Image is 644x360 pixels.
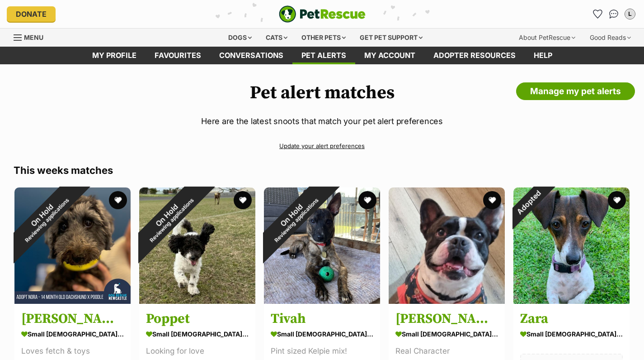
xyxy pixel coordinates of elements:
button: favourite [608,191,626,209]
div: L [625,10,635,19]
img: Poppet [139,187,255,304]
h3: [PERSON_NAME] - [DEMOGRAPHIC_DATA] Dachshund X Poodle [21,310,124,327]
div: small [DEMOGRAPHIC_DATA] Dog [21,327,124,341]
div: Loves fetch & toys [21,345,124,357]
button: favourite [358,191,376,209]
a: On HoldReviewing applications [139,297,255,306]
button: favourite [234,191,252,209]
a: Pet alerts [292,47,355,64]
h1: Pet alert matches [14,82,630,103]
span: Menu [24,34,43,41]
h3: [PERSON_NAME] [395,310,498,327]
a: On HoldReviewing applications [14,297,131,306]
a: Adopted [513,297,630,306]
span: Reviewing applications [149,197,195,244]
h3: Tivah [271,310,373,327]
div: small [DEMOGRAPHIC_DATA] Dog [146,327,249,341]
div: Good Reads [583,29,637,47]
a: Conversations [606,7,621,21]
button: My account [623,7,637,21]
div: Real Character [395,345,498,357]
a: conversations [210,47,292,64]
a: Favourites [146,47,210,64]
a: Adopter resources [424,47,525,64]
div: About PetRescue [512,29,582,47]
div: Get pet support [353,29,429,47]
a: Update your alert preferences [14,138,630,154]
img: Nora - 14 Month Old Dachshund X Poodle [14,187,131,304]
div: Pint sized Kelpie mix! [271,345,373,357]
a: PetRescue [279,5,366,23]
a: My account [355,47,424,64]
div: Adopted [502,176,555,230]
img: logo-e224e6f780fb5917bec1dbf3a21bbac754714ae5b6737aabdf751b685950b380.svg [279,5,366,23]
a: Menu [14,29,50,45]
div: On Hold [244,167,344,267]
img: Zara [513,187,630,304]
div: Cats [259,29,294,47]
button: favourite [483,191,501,209]
a: Donate [7,6,56,22]
div: small [DEMOGRAPHIC_DATA] Dog [395,327,498,341]
img: chat-41dd97257d64d25036548639549fe6c8038ab92f7586957e7f3b1b290dea8141.svg [609,10,619,19]
h3: Zara [520,310,623,327]
a: Help [525,47,561,64]
div: Other pets [295,29,352,47]
div: small [DEMOGRAPHIC_DATA] Dog [520,327,623,341]
h3: This weeks matches [14,164,630,177]
img: Hugo [389,187,505,304]
div: small [DEMOGRAPHIC_DATA] Dog [271,327,373,341]
span: Reviewing applications [24,197,71,244]
img: Tivah [264,187,380,304]
ul: Account quick links [590,7,637,21]
div: On Hold [119,167,219,267]
h3: Poppet [146,310,249,327]
a: On HoldReviewing applications [264,297,380,306]
div: Dogs [222,29,258,47]
span: Reviewing applications [273,197,320,244]
div: Looking for love [146,345,249,357]
a: My profile [83,47,146,64]
button: favourite [109,191,127,209]
a: Favourites [590,7,605,21]
a: Manage my pet alerts [516,82,635,101]
p: Here are the latest snoots that match your pet alert preferences [14,115,630,127]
